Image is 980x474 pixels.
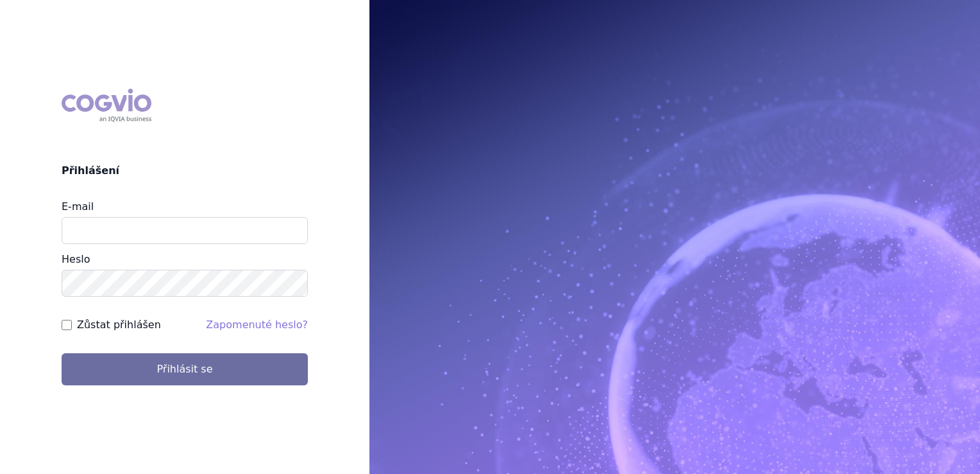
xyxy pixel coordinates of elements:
h2: Přihlášení [62,163,308,179]
a: Zapomenuté heslo? [206,319,308,331]
div: COGVIO [62,89,151,122]
button: Přihlásit se [62,353,308,385]
label: Zůstat přihlášen [77,317,161,333]
label: E-mail [62,200,94,213]
label: Heslo [62,253,90,265]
